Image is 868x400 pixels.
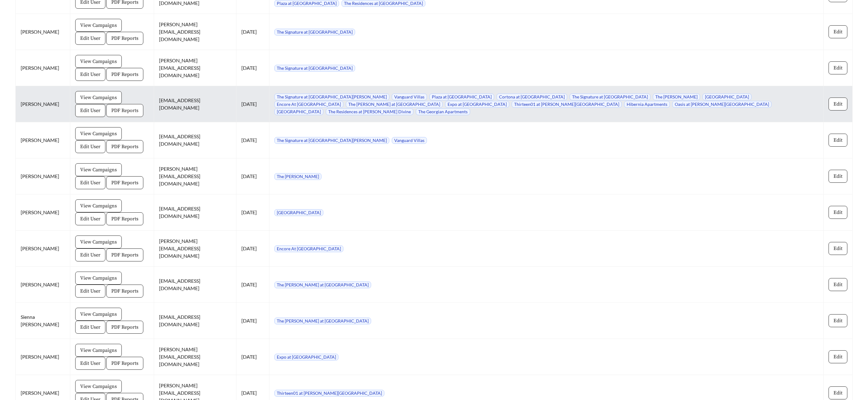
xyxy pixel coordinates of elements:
[111,143,138,150] span: PDF Reports
[653,94,700,100] span: The [PERSON_NAME]
[829,278,847,291] button: Edit
[16,339,70,375] td: [PERSON_NAME]
[416,108,470,115] span: The Georgian Apartments
[829,134,847,147] button: Edit
[75,176,105,189] button: Edit User
[75,344,122,357] button: View Campaigns
[392,94,427,100] span: Vanguard Villas
[154,50,236,86] td: [PERSON_NAME][EMAIL_ADDRESS][DOMAIN_NAME]
[829,25,847,38] button: Edit
[829,314,847,327] button: Edit
[106,285,143,298] button: PDF Reports
[75,360,105,366] a: Edit User
[106,104,143,117] button: PDF Reports
[111,35,138,42] span: PDF Reports
[75,71,105,77] a: Edit User
[75,357,105,370] button: Edit User
[111,360,138,367] span: PDF Reports
[80,274,117,282] span: View Campaigns
[16,303,70,339] td: Sienna [PERSON_NAME]
[154,122,236,158] td: [EMAIL_ADDRESS][DOMAIN_NAME]
[236,86,269,122] td: [DATE]
[80,310,117,318] span: View Campaigns
[154,267,236,303] td: [EMAIL_ADDRESS][DOMAIN_NAME]
[154,194,236,231] td: [EMAIL_ADDRESS][DOMAIN_NAME]
[75,166,122,172] a: View Campaigns
[833,389,842,397] span: Edit
[80,179,100,186] span: Edit User
[274,318,371,324] span: The [PERSON_NAME] at [GEOGRAPHIC_DATA]
[75,215,105,221] a: Edit User
[236,267,269,303] td: [DATE]
[16,122,70,158] td: [PERSON_NAME]
[236,14,269,50] td: [DATE]
[75,140,105,153] button: Edit User
[16,50,70,86] td: [PERSON_NAME]
[80,238,117,246] span: View Campaigns
[833,173,842,180] span: Edit
[274,281,371,288] span: The [PERSON_NAME] at [GEOGRAPHIC_DATA]
[829,386,847,399] button: Edit
[75,143,105,149] a: Edit User
[16,158,70,194] td: [PERSON_NAME]
[236,158,269,194] td: [DATE]
[274,354,338,360] span: Expo at [GEOGRAPHIC_DATA]
[75,275,122,281] a: View Campaigns
[75,58,122,64] a: View Campaigns
[75,212,105,225] button: Edit User
[75,94,122,100] a: View Campaigns
[75,127,122,140] button: View Campaigns
[445,101,509,108] span: Expo at [GEOGRAPHIC_DATA]
[80,323,100,331] span: Edit User
[154,86,236,122] td: [EMAIL_ADDRESS][DOMAIN_NAME]
[80,35,100,42] span: Edit User
[75,91,122,104] button: View Campaigns
[80,166,117,173] span: View Campaigns
[16,231,70,267] td: [PERSON_NAME]
[429,94,494,100] span: Plaza at [GEOGRAPHIC_DATA]
[75,311,122,317] a: View Campaigns
[80,58,117,65] span: View Campaigns
[106,68,143,81] button: PDF Reports
[75,383,122,389] a: View Campaigns
[75,202,122,208] a: View Campaigns
[672,101,772,108] span: Oasis at [PERSON_NAME][GEOGRAPHIC_DATA]
[274,209,323,216] span: [GEOGRAPHIC_DATA]
[497,94,567,100] span: Cortona at [GEOGRAPHIC_DATA]
[111,323,138,331] span: PDF Reports
[75,324,105,330] a: Edit User
[392,137,427,144] span: Vanguard Villas
[833,64,842,72] span: Edit
[829,98,847,110] button: Edit
[80,287,100,295] span: Edit User
[236,231,269,267] td: [DATE]
[154,14,236,50] td: [PERSON_NAME][EMAIL_ADDRESS][DOMAIN_NAME]
[75,248,105,261] button: Edit User
[80,107,100,114] span: Edit User
[111,287,138,295] span: PDF Reports
[236,194,269,231] td: [DATE]
[80,202,117,210] span: View Campaigns
[111,251,138,259] span: PDF Reports
[111,215,138,223] span: PDF Reports
[111,71,138,78] span: PDF Reports
[106,176,143,189] button: PDF Reports
[274,390,384,397] span: Thirteen01 at [PERSON_NAME][GEOGRAPHIC_DATA]
[80,94,117,101] span: View Campaigns
[75,199,122,212] button: View Campaigns
[75,288,105,294] a: Edit User
[106,248,143,261] button: PDF Reports
[236,339,269,375] td: [DATE]
[75,252,105,257] a: Edit User
[106,357,143,370] button: PDF Reports
[111,107,138,114] span: PDF Reports
[236,303,269,339] td: [DATE]
[154,231,236,267] td: [PERSON_NAME][EMAIL_ADDRESS][DOMAIN_NAME]
[80,130,117,137] span: View Campaigns
[75,19,122,32] button: View Campaigns
[75,347,122,353] a: View Campaigns
[75,107,105,113] a: Edit User
[274,29,355,35] span: The Signature at [GEOGRAPHIC_DATA]
[75,380,122,393] button: View Campaigns
[106,321,143,334] button: PDF Reports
